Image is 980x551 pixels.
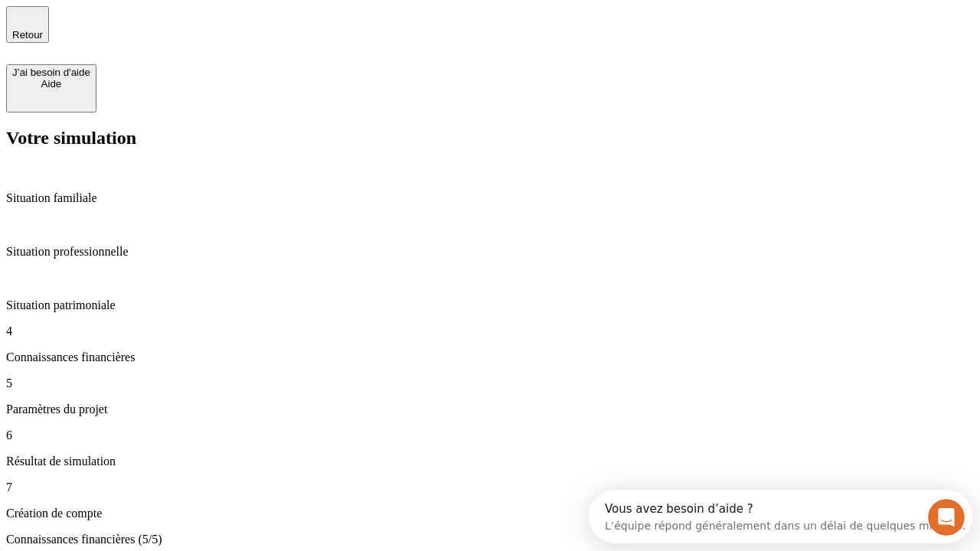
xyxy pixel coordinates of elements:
[16,25,377,41] div: L’équipe répond généralement dans un délai de quelques minutes.
[6,128,974,148] h2: Votre simulation
[6,191,974,205] p: Situation familiale
[6,298,974,312] p: Situation patrimoniale
[6,455,974,468] p: Résultat de simulation
[6,245,974,259] p: Situation professionnelle
[16,13,377,25] div: Vous avez besoin d’aide ?
[12,78,90,90] div: Aide
[6,350,974,364] p: Connaissances financières
[6,6,422,48] div: Ouvrir le Messenger Intercom
[6,377,974,390] p: 5
[6,507,974,520] p: Création de compte
[6,64,96,112] button: J’ai besoin d'aideAide
[6,324,974,338] p: 4
[6,403,974,416] p: Paramètres du projet
[589,490,972,543] iframe: Intercom live chat discovery launcher
[6,6,49,43] button: Retour
[12,67,90,78] div: J’ai besoin d'aide
[6,481,974,494] p: 7
[6,429,974,442] p: 6
[928,499,965,536] iframe: Intercom live chat
[12,29,43,41] span: Retour
[6,533,974,546] p: Connaissances financières (5/5)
